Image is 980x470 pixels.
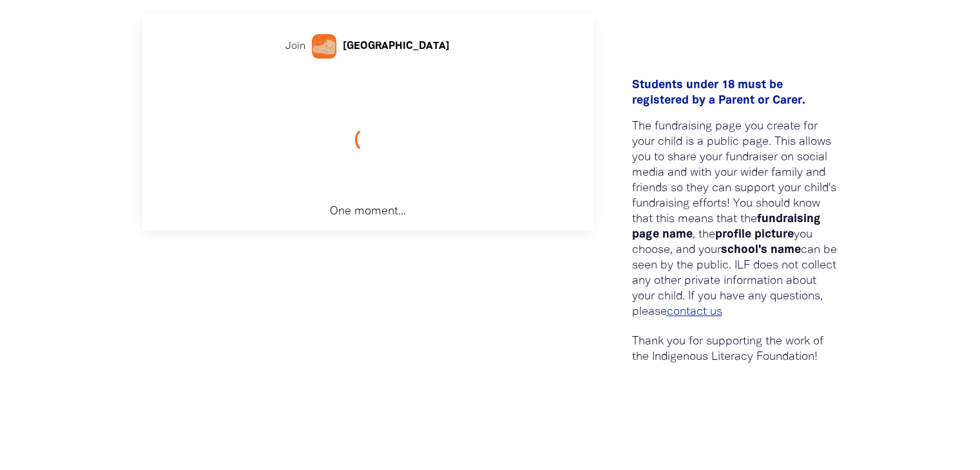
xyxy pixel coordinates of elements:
b: [GEOGRAPHIC_DATA] [343,39,450,54]
strong: name [662,229,693,240]
p: One moment... [142,204,593,220]
strong: fundraising page [632,214,821,240]
strong: profile picture [715,229,794,240]
strong: school's name [721,245,801,255]
a: contact us [667,306,722,317]
span: Students under 18 must be registered by a Parent or Carer. [632,80,805,106]
span: Join [285,39,305,54]
p: The fundraising page you ﻿create for your child is a public page. This allows you to share your f... [632,119,838,320]
p: Thank you for supporting the work of the Indigenous Literacy Foundation! [632,334,838,365]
